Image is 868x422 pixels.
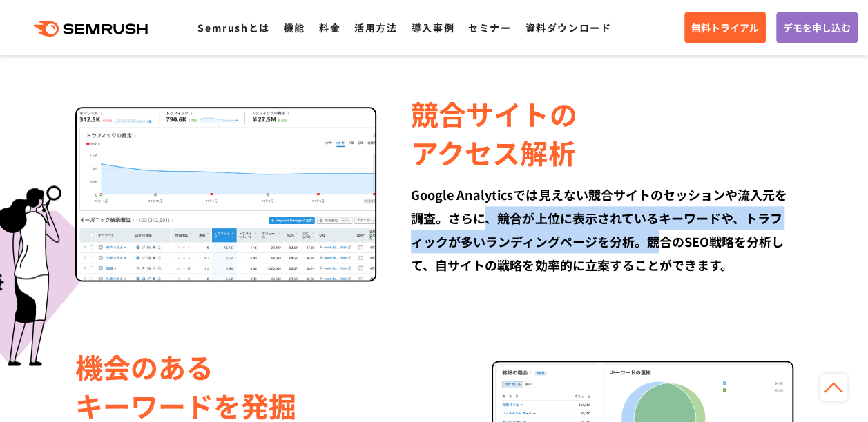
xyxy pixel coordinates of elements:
a: 料金 [319,21,340,34]
span: 無料トライアル [691,20,759,35]
a: 資料ダウンロード [525,21,611,34]
a: 無料トライアル [684,12,766,43]
a: デモを申し込む [776,12,858,43]
a: 導入事例 [412,21,454,34]
a: 活用方法 [354,21,397,34]
span: デモを申し込む [783,20,851,35]
a: セミナー [468,21,511,34]
a: Semrushとは [197,21,269,34]
div: 競合サイトの アクセス解析 [411,94,793,172]
a: 機能 [284,21,305,34]
div: Google Analyticsでは見えない競合サイトのセッションや流入元を調査。さらに、競合が上位に表示されているキーワードや、トラフィックが多いランディングページを分析。競合のSEO戦略を分... [411,183,793,277]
